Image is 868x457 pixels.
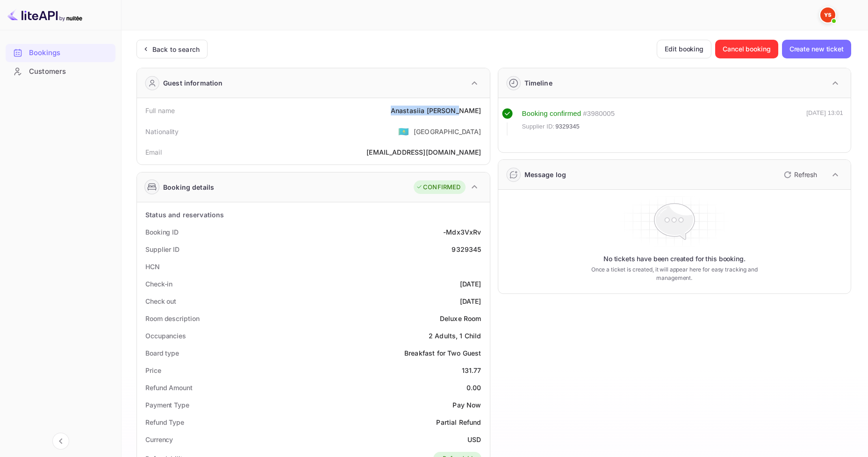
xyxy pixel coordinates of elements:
div: Bookings [6,44,115,62]
button: Edit booking [657,40,711,58]
div: Customers [29,66,111,77]
div: [DATE] [460,279,481,289]
div: Check out [145,296,176,306]
span: 9329345 [555,122,580,131]
div: Booking confirmed [522,108,581,119]
div: Anastasiia [PERSON_NAME] [391,106,481,115]
span: United States [398,123,409,140]
div: Booking details [163,182,214,192]
div: USD [467,435,481,444]
div: Check-in [145,279,172,289]
div: Guest information [163,78,223,88]
div: Email [145,147,162,157]
div: -Mdx3VxRv [443,227,481,237]
div: Full name [145,106,175,115]
div: Back to search [152,44,200,54]
img: LiteAPI logo [7,7,82,22]
div: Partial Refund [436,417,481,427]
div: Status and reservations [145,210,224,220]
div: 2 Adults, 1 Child [429,331,481,341]
div: Breakfast for Two Guest [404,348,481,358]
div: Occupancies [145,331,186,341]
div: Message log [524,170,567,179]
div: Price [145,365,161,375]
a: Bookings [6,44,115,61]
div: Supplier ID [145,244,179,254]
button: Refresh [778,167,821,182]
div: Bookings [29,48,111,58]
button: Collapse navigation [52,433,69,450]
p: Refresh [794,170,817,179]
a: Customers [6,63,115,80]
div: Currency [145,435,173,444]
div: 0.00 [466,383,481,393]
button: Cancel booking [715,40,778,58]
div: # 3980005 [583,108,615,119]
div: Refund Type [145,417,184,427]
div: Room description [145,314,199,323]
div: Pay Now [452,400,481,410]
span: Supplier ID: [522,122,555,131]
div: [EMAIL_ADDRESS][DOMAIN_NAME] [366,147,481,157]
div: Customers [6,63,115,81]
div: Timeline [524,78,552,88]
div: [GEOGRAPHIC_DATA] [414,127,481,136]
div: [DATE] 13:01 [806,108,843,136]
div: 9329345 [452,244,481,254]
div: Board type [145,348,179,358]
img: Yandex Support [820,7,835,22]
div: Nationality [145,127,179,136]
div: Deluxe Room [440,314,481,323]
div: CONFIRMED [416,183,460,192]
div: 131.77 [462,365,481,375]
div: Payment Type [145,400,189,410]
div: [DATE] [460,296,481,306]
button: Create new ticket [782,40,851,58]
div: Refund Amount [145,383,193,393]
div: Booking ID [145,227,179,237]
p: No tickets have been created for this booking. [603,254,746,264]
p: Once a ticket is created, it will appear here for easy tracking and management. [580,265,769,282]
div: HCN [145,262,160,271]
